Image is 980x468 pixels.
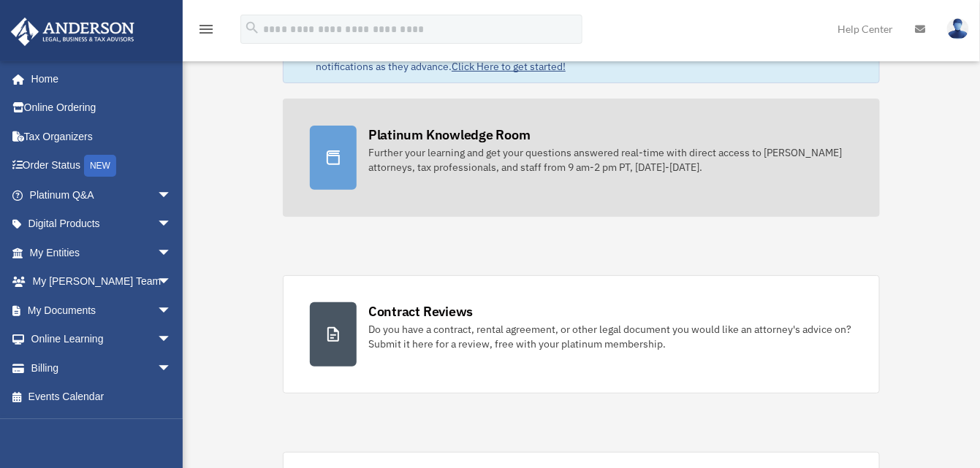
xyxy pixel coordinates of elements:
div: Platinum Knowledge Room [368,126,531,144]
div: Contract Reviews [368,302,473,321]
img: Anderson Advisors Platinum Portal [7,18,139,46]
a: Online Ordering [10,93,194,123]
a: Platinum Q&Aarrow_drop_down [10,180,194,210]
a: Contract Reviews Do you have a contract, rental agreement, or other legal document you would like... [283,275,880,394]
span: arrow_drop_down [157,325,186,355]
a: Home [10,64,186,93]
div: Further your learning and get your questions answered real-time with direct access to [PERSON_NAM... [368,145,853,174]
span: arrow_drop_down [157,210,186,239]
i: search [244,20,260,36]
a: Tax Organizers [10,122,194,151]
a: Digital Productsarrow_drop_down [10,210,194,239]
span: arrow_drop_down [157,296,186,326]
a: Events Calendar [10,383,194,412]
div: NEW [84,155,116,177]
span: arrow_drop_down [157,353,186,383]
a: Click Here to get started! [452,60,566,73]
a: Order StatusNEW [10,151,194,181]
span: arrow_drop_down [157,267,186,297]
span: arrow_drop_down [157,238,186,268]
a: My Entitiesarrow_drop_down [10,238,194,267]
span: arrow_drop_down [157,180,186,210]
a: My Documentsarrow_drop_down [10,296,194,325]
a: Platinum Knowledge Room Further your learning and get your questions answered real-time with dire... [283,99,880,217]
a: My [PERSON_NAME] Teamarrow_drop_down [10,267,194,296]
a: Online Learningarrow_drop_down [10,325,194,354]
img: User Pic [947,18,969,39]
i: menu [197,20,215,38]
a: menu [197,26,215,38]
div: Do you have a contract, rental agreement, or other legal document you would like an attorney's ad... [368,322,853,351]
a: Billingarrow_drop_down [10,353,194,383]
